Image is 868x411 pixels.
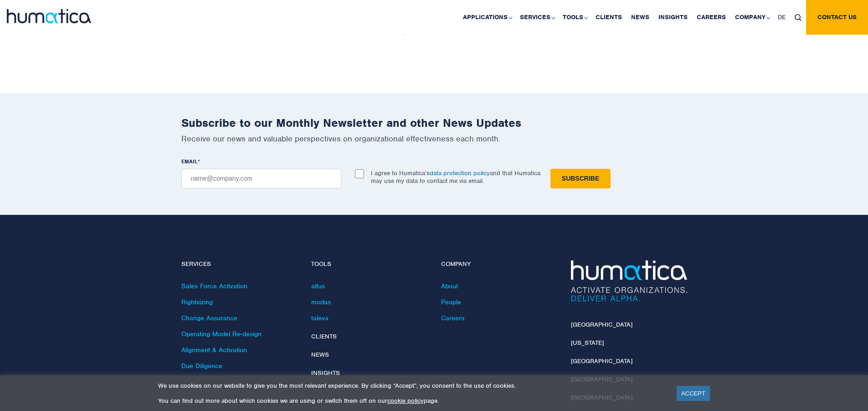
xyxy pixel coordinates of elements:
p: I agree to Humatica’s and that Humatica may use my data to contact me via email. [371,169,540,185]
input: name@company.com [181,169,341,188]
p: You can find out more about which cookies we are using or switch them off on our page. [158,397,665,405]
h4: Company [441,260,557,268]
h2: Subscribe to our Monthly Newsletter and other News Updates [181,116,687,130]
a: modas [311,298,331,306]
a: data protection policy [430,169,490,177]
a: Insights [311,369,340,377]
a: Rightsizing [181,298,213,306]
p: We use cookies on our website to give you the most relevant experience. By clicking “Accept”, you... [158,382,665,390]
a: taleva [311,314,329,322]
a: ACCEPT [677,386,710,401]
img: search_icon [795,14,801,21]
input: I agree to Humatica’sdata protection policyand that Humatica may use my data to contact me via em... [355,169,364,178]
a: People [441,298,461,306]
h4: Tools [311,260,427,268]
a: News [311,351,329,359]
a: Clients [311,333,337,340]
a: [US_STATE] [571,339,604,347]
span: DE [778,13,786,21]
a: Alignment & Activation [181,346,247,354]
a: About [441,282,458,290]
a: Operating Model Re-design [181,330,262,338]
span: EMAIL [181,158,198,165]
a: cookie policy [387,397,424,405]
img: logo [7,9,91,23]
input: Subscribe [550,169,611,188]
a: [GEOGRAPHIC_DATA] [571,357,632,365]
a: [GEOGRAPHIC_DATA] [571,321,632,328]
a: Sales Force Activation [181,282,247,290]
a: Change Assurance [181,314,237,322]
img: Humatica [571,260,687,302]
h4: Services [181,260,298,268]
a: Due Diligence [181,362,222,370]
a: Careers [441,314,464,322]
a: altus [311,282,325,290]
p: Receive our news and valuable perspectives on organizational effectiveness each month. [181,134,687,144]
